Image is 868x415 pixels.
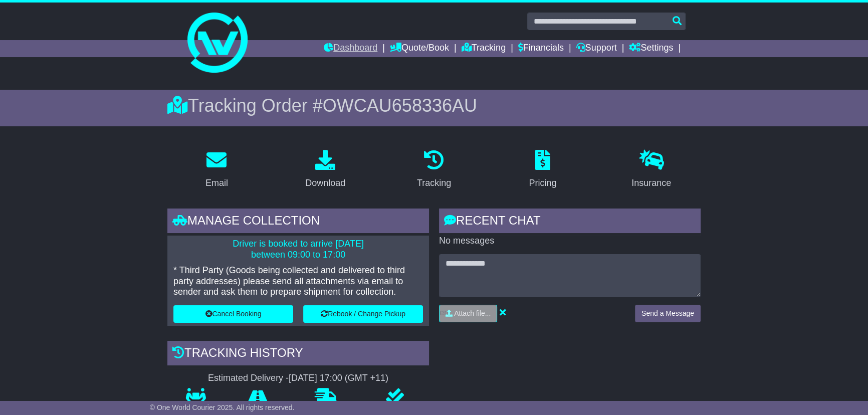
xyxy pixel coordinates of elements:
a: Financials [518,40,564,57]
button: Rebook / Change Pickup [303,305,423,323]
div: Tracking [417,176,451,190]
a: Support [576,40,617,57]
p: No messages [439,236,701,247]
div: Tracking Order # [167,95,701,116]
div: [DATE] 17:00 (GMT +11) [289,373,388,384]
button: Send a Message [635,305,701,322]
a: Quote/Book [390,40,449,57]
a: Pricing [522,146,563,193]
p: Driver is booked to arrive [DATE] between 09:00 to 17:00 [173,239,423,260]
button: Cancel Booking [173,305,293,323]
div: Pricing [529,176,556,190]
a: Email [199,146,235,193]
p: * Third Party (Goods being collected and delivered to third party addresses) please send all atta... [173,265,423,298]
div: Email [205,176,228,190]
a: Download [299,146,352,193]
div: Manage collection [167,209,429,236]
a: Dashboard [324,40,377,57]
div: Download [305,176,345,190]
span: © One World Courier 2025. All rights reserved. [150,403,295,411]
div: RECENT CHAT [439,209,701,236]
div: Insurance [631,176,671,190]
div: Tracking history [167,341,429,368]
a: Insurance [625,146,678,193]
span: OWCAU658336AU [323,95,477,116]
div: Estimated Delivery - [167,373,429,384]
a: Tracking [462,40,506,57]
a: Tracking [410,146,458,193]
a: Settings [629,40,673,57]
